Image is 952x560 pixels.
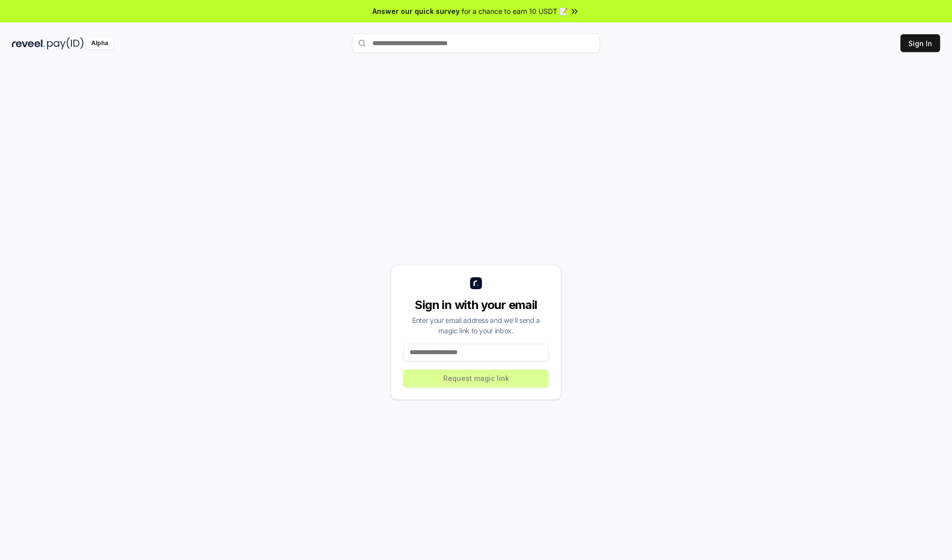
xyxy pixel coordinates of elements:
span: for a chance to earn 10 USDT 📝 [462,6,568,16]
span: Answer our quick survey [372,6,460,16]
div: Enter your email address and we’ll send a magic link to your inbox. [403,315,549,336]
img: pay_id [47,37,84,50]
div: Sign in with your email [403,297,549,313]
img: reveel_dark [12,37,45,50]
img: logo_small [470,277,482,289]
button: Sign In [900,34,940,52]
div: Alpha [86,37,114,50]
